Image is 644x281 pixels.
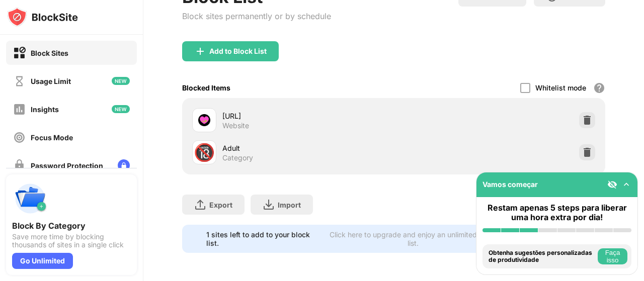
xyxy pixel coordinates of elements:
[13,131,26,144] img: focus-off.svg
[13,75,26,87] img: time-usage-off.svg
[182,11,331,21] div: Block sites permanently or by schedule
[621,179,631,190] img: omni-setup-toggle.svg
[13,103,26,116] img: insights-off.svg
[12,180,48,217] img: push-categories.svg
[222,121,249,130] div: Website
[194,142,215,163] div: 🔞
[31,77,71,85] div: Usage Limit
[278,201,301,209] div: Import
[112,77,130,85] img: new-icon.svg
[31,133,73,142] div: Focus Mode
[198,114,210,126] img: favicons
[209,201,232,209] div: Export
[12,253,73,269] div: Go Unlimited
[222,153,253,162] div: Category
[222,111,394,121] div: [URL]
[222,143,394,153] div: Adult
[326,230,500,247] div: Click here to upgrade and enjoy an unlimited block list.
[7,7,78,27] img: logo-blocksite.svg
[209,47,267,55] div: Add to Block List
[489,249,595,264] div: Obtenha sugestões personalizadas de produtividade
[13,159,26,172] img: password-protection-off.svg
[607,179,617,190] img: eye-not-visible.svg
[482,203,631,222] div: Restam apenas 5 steps para liberar uma hora extra por dia!
[31,105,59,114] div: Insights
[598,248,627,264] button: Faça isso
[118,159,130,171] img: lock-menu.svg
[535,83,586,92] div: Whitelist mode
[112,105,130,113] img: new-icon.svg
[13,47,26,59] img: block-on.svg
[12,233,131,249] div: Save more time by blocking thousands of sites in a single click
[12,221,131,231] div: Block By Category
[182,83,230,92] div: Blocked Items
[482,180,538,189] div: Vamos começar
[31,49,68,57] div: Block Sites
[31,161,103,170] div: Password Protection
[206,230,320,247] div: 1 sites left to add to your block list.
